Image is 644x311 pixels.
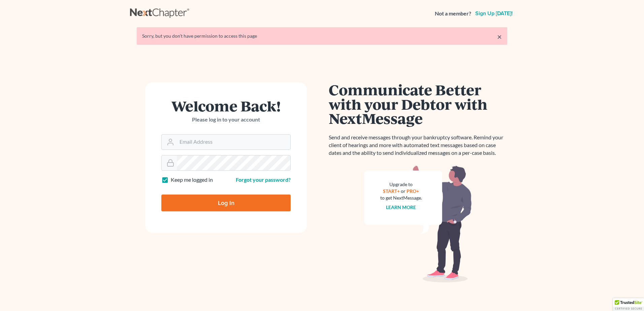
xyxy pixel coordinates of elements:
[171,176,213,184] label: Keep me logged in
[407,188,419,194] a: PRO+
[329,134,507,157] p: Send and receive messages through your bankruptcy software. Remind your client of hearings and mo...
[401,188,406,194] span: or
[177,135,290,149] input: Email Address
[236,176,291,183] a: Forgot your password?
[386,204,416,210] a: Learn more
[497,33,502,41] a: ×
[435,10,471,18] strong: Not a member?
[380,195,422,201] div: to get NextMessage.
[329,82,507,126] h1: Communicate Better with your Debtor with NextMessage
[474,11,514,16] a: Sign up [DATE]!
[383,188,400,194] a: START+
[161,195,291,211] input: Log In
[380,181,422,188] div: Upgrade to
[161,116,291,124] p: Please log in to your account
[161,99,291,113] h1: Welcome Back!
[613,298,644,311] div: TrustedSite Certified
[364,165,472,283] img: nextmessage_bg-59042aed3d76b12b5cd301f8e5b87938c9018125f34e5fa2b7a6b67550977c72.svg
[142,33,502,39] div: Sorry, but you don't have permission to access this page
